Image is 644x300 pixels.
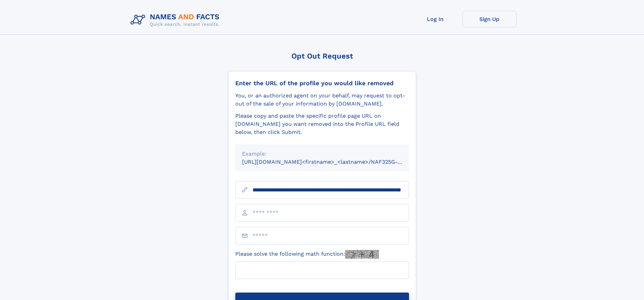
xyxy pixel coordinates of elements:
[462,11,517,27] a: Sign Up
[235,79,409,87] div: Enter the URL of the profile you would like removed
[235,92,409,108] div: You, or an authorized agent on your behalf, may request to opt-out of the sale of your informatio...
[242,150,402,158] div: Example:
[235,112,409,136] div: Please copy and paste the specific profile page URL on [DOMAIN_NAME] you want removed into the Pr...
[408,11,462,27] a: Log In
[235,250,379,259] label: Please solve the following math function:
[228,52,416,60] div: Opt Out Request
[128,11,225,29] img: Logo Names and Facts
[242,159,422,165] small: [URL][DOMAIN_NAME]<firstname>_<lastname>/NAF325G-xxxxxxxx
